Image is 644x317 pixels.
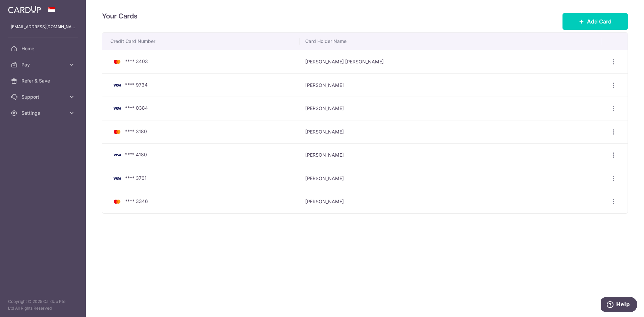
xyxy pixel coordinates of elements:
[21,94,66,100] span: Support
[21,110,66,116] span: Settings
[300,167,602,190] td: [PERSON_NAME]
[300,33,602,50] th: Card Holder Name
[102,11,138,21] h4: Your Cards
[21,77,66,84] span: Refer & Save
[15,5,29,11] span: Help
[11,23,75,30] p: [EMAIL_ADDRESS][DOMAIN_NAME]
[110,198,124,206] img: Bank Card
[8,5,41,13] img: CardUp
[21,61,66,68] span: Pay
[110,81,124,89] img: Bank Card
[102,33,300,50] th: Credit Card Number
[300,97,602,120] td: [PERSON_NAME]
[110,174,124,182] img: Bank Card
[300,143,602,167] td: [PERSON_NAME]
[300,73,602,97] td: [PERSON_NAME]
[587,17,611,25] span: Add Card
[21,45,66,52] span: Home
[601,297,637,314] iframe: Opens a widget where you can find more information
[110,128,124,136] img: Bank Card
[110,58,124,66] img: Bank Card
[300,120,602,144] td: [PERSON_NAME]
[110,151,124,159] img: Bank Card
[562,13,628,30] button: Add Card
[110,104,124,112] img: Bank Card
[300,50,602,73] td: [PERSON_NAME] [PERSON_NAME]
[300,190,602,213] td: [PERSON_NAME]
